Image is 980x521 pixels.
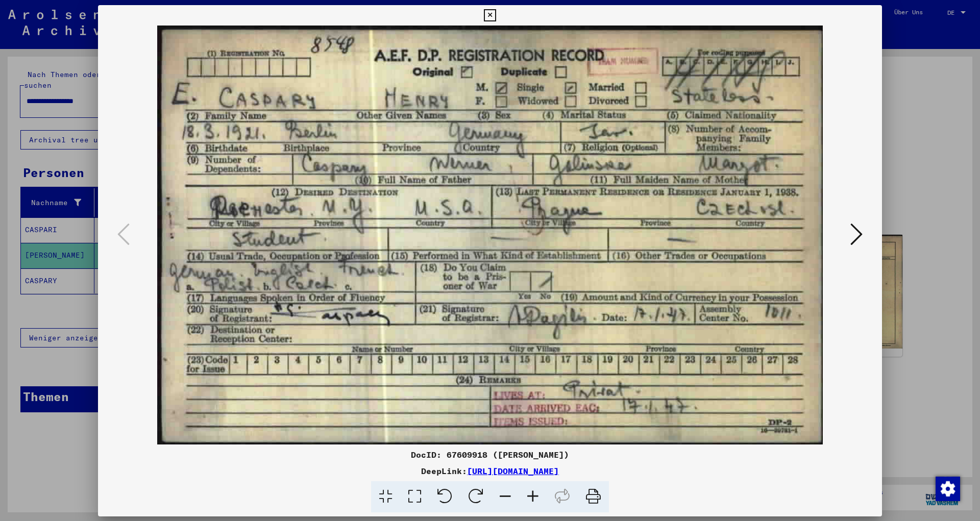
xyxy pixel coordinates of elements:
div: Zustimmung ändern [935,476,960,501]
img: 001.jpg [133,26,847,444]
img: Zustimmung ändern [936,477,960,501]
div: DocID: 67609918 ([PERSON_NAME]) [98,449,882,461]
a: [URL][DOMAIN_NAME] [467,466,559,476]
div: DeepLink: [98,465,882,477]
